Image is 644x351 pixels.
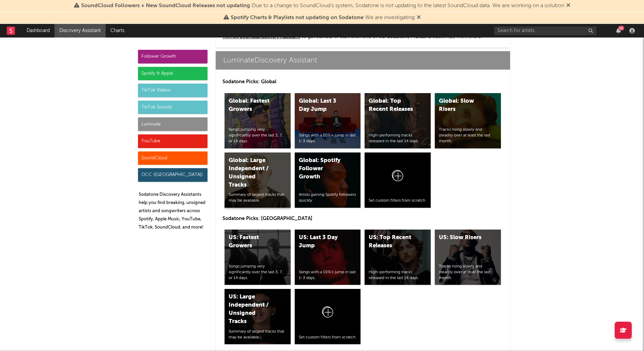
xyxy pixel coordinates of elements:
a: US: Last 3 Day JumpSongs with a 10%+ jump in last 1-3 days. [295,230,361,285]
div: Songs jumping very significantly over the last 3, 7, or 14 days. [229,264,287,281]
div: Global: Top Recent Releases [369,97,415,114]
a: Charts [106,24,129,38]
span: : Due to a change to SoundCloud's system, Sodatone is not updating to the latest SoundCloud data.... [81,3,564,9]
div: US: Slow Risers [439,234,485,242]
a: Global: Last 3 Day JumpSongs with a 10%+ jump in last 1-3 days. [295,93,361,148]
div: Global: Large Independent / Unsigned Tracks [229,157,275,189]
div: Follower Growth [138,50,208,63]
span: Dismiss [417,15,421,20]
p: Sodatone Picks: Global [223,78,503,86]
a: LuminateDiscovery Assistant [216,51,510,70]
div: High-performing tracks released in the last 14 days. [369,269,427,281]
a: US: Fastest GrowersSongs jumping very significantly over the last 3, 7, or 14 days. [225,230,291,285]
a: Dashboard [22,24,55,38]
div: Global: Spotify Follower Growth [299,157,345,181]
div: US: Last 3 Day Jump [299,234,345,250]
input: Search for artists [494,27,596,35]
div: YouTube [138,134,208,148]
p: Sodatone Discovery Assistants help you find breaking, unsigned artists and songwriters across Spo... [139,191,208,232]
span: SoundCloud Followers + New SoundCloud Releases not updating [81,3,250,9]
div: TikTok Sounds [138,101,208,114]
a: Global: Top Recent ReleasesHigh-performing tracks released in the last 14 days. [365,93,431,148]
div: Summary of largest tracks that may be available. [229,329,287,340]
div: US: Large Independent / Unsigned Tracks [229,293,275,326]
p: Sodatone Picks: [GEOGRAPHIC_DATA] [223,215,503,223]
div: US: Fastest Growers [229,234,275,250]
div: Artists gaining Spotify followers quickly. [299,192,357,204]
a: Global: Spotify Follower GrowthArtists gaining Spotify followers quickly. [295,152,361,208]
a: US: Large Independent / Unsigned TracksSummary of largest tracks that may be available. [225,289,291,344]
div: Luminate [138,117,208,131]
div: SoundCloud [138,151,208,165]
div: Spotify & Apple [138,67,208,81]
a: Global: Fastest GrowersSongs jumping very significantly over the last 3, 7, or 14 days. [225,93,291,148]
div: Global: Fastest Growers [229,97,275,114]
span: Sodatone Picks [387,34,423,39]
div: Tracks rising slowly and steadily over at least the last month. [439,127,497,144]
span: : We are investigating [231,15,415,20]
div: Global: Slow Risers [439,97,485,114]
div: US: Top Recent Releases [369,234,415,250]
div: Set custom filters from scratch. [369,198,427,204]
a: Set custom filters from scratch. [295,289,361,344]
a: Set custom filters from scratch. [365,152,431,208]
a: US: Slow RisersTracks rising slowly and steadily over at least the last month. [435,230,501,285]
span: Dismiss [566,3,570,9]
div: Songs with a 10%+ jump in last 1-3 days. [299,133,357,144]
div: TikTok Videos [138,84,208,97]
button: 96 [616,28,621,33]
div: Songs jumping very significantly over the last 3, 7, or 14 days. [229,127,287,144]
div: Summary of largest tracks that may be available. [229,192,287,204]
div: Global: Last 3 Day Jump [299,97,345,114]
span: Spotify Charts & Playlists not updating on Sodatone [231,15,364,20]
div: 96 [618,26,624,31]
div: OCC ([GEOGRAPHIC_DATA]) [138,168,208,182]
div: Tracks rising slowly and steadily over at least the last month. [439,264,497,281]
a: TikTok SoundsDiscovery Assistant [223,34,300,39]
a: Global: Slow RisersTracks rising slowly and steadily over at least the last month. [435,93,501,148]
div: High-performing tracks released in the last 14 days. [369,133,427,144]
a: US: Top Recent ReleasesHigh-performing tracks released in the last 14 days. [365,230,431,285]
div: Songs with a 10%+ jump in last 1-3 days. [299,269,357,281]
a: Global: Large Independent / Unsigned TracksSummary of largest tracks that may be available. [225,152,291,208]
a: Discovery Assistant [55,24,106,38]
div: Set custom filters from scratch. [299,335,357,340]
